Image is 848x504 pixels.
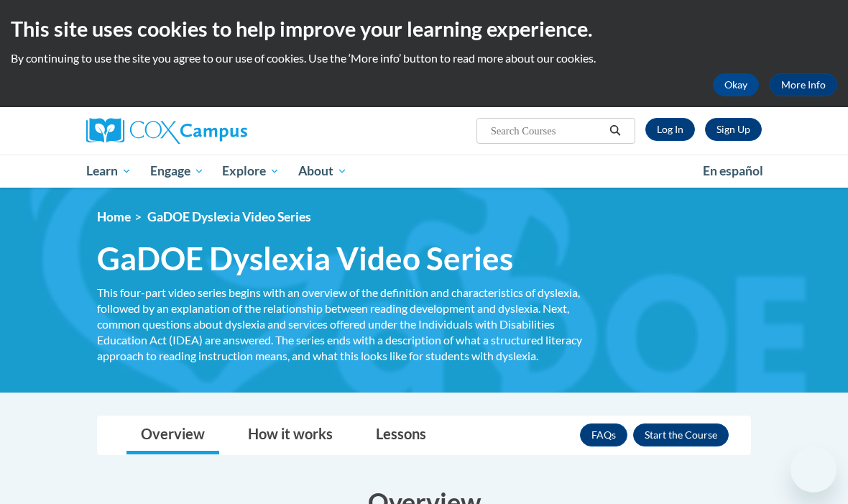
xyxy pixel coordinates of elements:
img: Cox Campus [86,118,247,144]
h2: This site uses cookies to help improve your learning experience. [11,14,837,43]
span: GaDOE Dyslexia Video Series [147,209,311,224]
a: Home [97,209,131,224]
a: Log In [645,118,695,141]
a: Lessons [361,416,441,454]
span: En español [703,163,763,178]
span: Learn [86,162,132,180]
a: En español [693,156,773,186]
a: More Info [770,73,837,96]
iframe: Button to launch messaging window [791,446,837,492]
button: Enroll [633,423,729,446]
span: Explore [222,162,280,180]
div: This four-part video series begins with an overview of the definition and characteristics of dysl... [97,285,593,364]
span: About [298,162,347,180]
a: Engage [141,155,213,188]
a: FAQs [580,423,627,446]
div: Main menu [75,155,773,188]
a: Learn [77,155,141,188]
p: By continuing to use the site you agree to our use of cookies. Use the ‘More info’ button to read... [11,50,837,66]
a: Overview [126,416,219,454]
input: Search Courses [489,122,604,139]
a: Explore [213,155,289,188]
a: About [289,155,356,188]
button: Okay [713,73,759,96]
button: Search [604,122,626,139]
a: Cox Campus [86,118,297,144]
a: How it works [234,416,347,454]
span: GaDOE Dyslexia Video Series [97,239,513,278]
span: Engage [150,162,204,180]
a: Register [705,118,762,141]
